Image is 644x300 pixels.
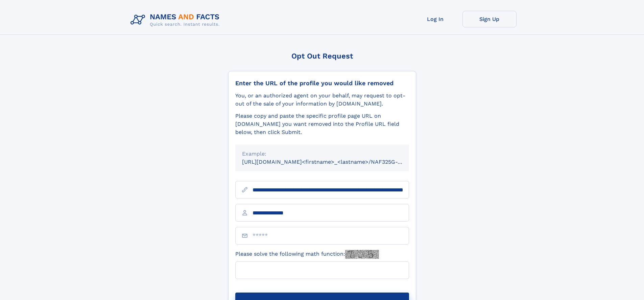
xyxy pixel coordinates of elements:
a: Sign Up [462,11,517,27]
img: Logo Names and Facts [128,11,225,29]
div: Enter the URL of the profile you would like removed [235,79,409,87]
small: [URL][DOMAIN_NAME]<firstname>_<lastname>/NAF325G-xxxxxxxx [242,159,422,165]
div: You, or an authorized agent on your behalf, may request to opt-out of the sale of your informatio... [235,92,409,108]
a: Log In [408,11,462,27]
div: Please copy and paste the specific profile page URL on [DOMAIN_NAME] you want removed into the Pr... [235,112,409,136]
div: Opt Out Request [228,52,416,60]
div: Example: [242,150,402,158]
label: Please solve the following math function: [235,250,379,259]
